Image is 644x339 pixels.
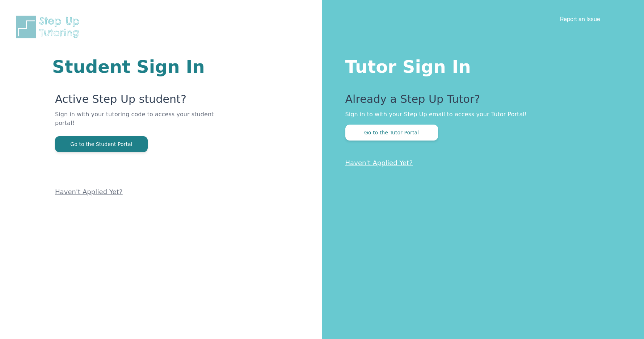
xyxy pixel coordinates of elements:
a: Go to the Tutor Portal [345,129,438,136]
img: Step Up Tutoring horizontal logo [14,14,84,39]
a: Go to the Student Portal [55,141,148,147]
button: Go to the Tutor Portal [345,125,438,141]
a: Haven't Applied Yet? [345,159,413,167]
p: Sign in to with your Step Up email to access your Tutor Portal! [345,110,615,119]
p: Already a Step Up Tutor? [345,93,615,110]
p: Active Step Up student? [55,93,235,110]
button: Go to the Student Portal [55,136,148,152]
p: Sign in with your tutoring code to access your student portal! [55,110,235,136]
h1: Student Sign In [52,58,235,75]
h1: Tutor Sign In [345,55,615,75]
a: Report an Issue [560,15,600,22]
a: Haven't Applied Yet? [55,188,123,196]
